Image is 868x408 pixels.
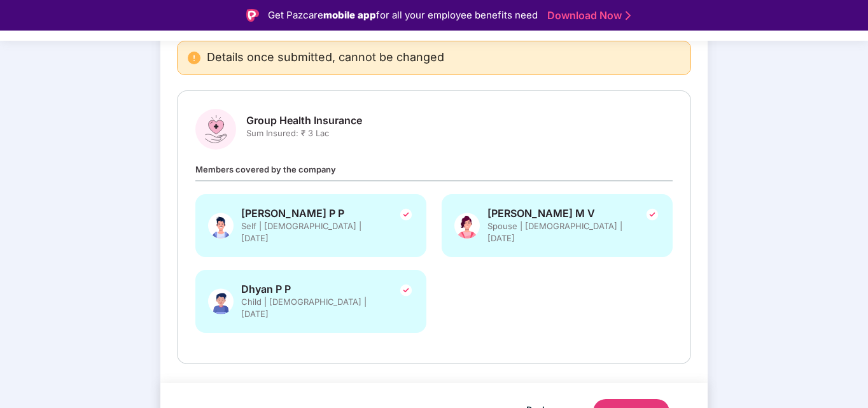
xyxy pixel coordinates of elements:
[195,164,336,174] span: Members covered by the company
[195,109,236,150] img: svg+xml;base64,PHN2ZyBpZD0iR3JvdXBfSGVhbHRoX0luc3VyYW5jZSIgZGF0YS1uYW1lPSJHcm91cCBIZWFsdGggSW5zdX...
[626,9,631,22] img: Stroke
[188,52,200,64] img: svg+xml;base64,PHN2ZyBpZD0iRGFuZ2VyX2FsZXJ0IiBkYXRhLW5hbWU9IkRhbmdlciBhbGVydCIgeG1sbnM9Imh0dHA6Ly...
[208,207,234,244] img: svg+xml;base64,PHN2ZyBpZD0iU3BvdXNlX01hbGUiIHhtbG5zPSJodHRwOi8vd3d3LnczLm9yZy8yMDAwL3N2ZyIgeG1sbn...
[487,207,627,220] span: [PERSON_NAME] M V
[241,296,381,320] span: Child | [DEMOGRAPHIC_DATA] | [DATE]
[268,8,538,23] div: Get Pazcare for all your employee benefits need
[246,127,362,139] span: Sum Insured: ₹ 3 Lac
[207,52,444,64] span: Details once submitted, cannot be changed
[241,207,381,220] span: [PERSON_NAME] P P
[241,283,381,296] span: Dhyan P P
[487,220,627,244] span: Spouse | [DEMOGRAPHIC_DATA] | [DATE]
[398,207,414,222] img: svg+xml;base64,PHN2ZyBpZD0iVGljay0yNHgyNCIgeG1sbnM9Imh0dHA6Ly93d3cudzMub3JnLzIwMDAvc3ZnIiB3aWR0aD...
[454,207,480,244] img: svg+xml;base64,PHN2ZyB4bWxucz0iaHR0cDovL3d3dy53My5vcmcvMjAwMC9zdmciIHhtbG5zOnhsaW5rPSJodHRwOi8vd3...
[246,114,362,127] span: Group Health Insurance
[645,207,660,222] img: svg+xml;base64,PHN2ZyBpZD0iVGljay0yNHgyNCIgeG1sbnM9Imh0dHA6Ly93d3cudzMub3JnLzIwMDAvc3ZnIiB3aWR0aD...
[547,9,627,22] a: Download Now
[323,9,376,21] strong: mobile app
[246,9,259,22] img: Logo
[241,220,381,244] span: Self | [DEMOGRAPHIC_DATA] | [DATE]
[208,283,234,320] img: svg+xml;base64,PHN2ZyBpZD0iU3BvdXNlX0ZlbWFsZSIgeG1sbnM9Imh0dHA6Ly93d3cudzMub3JnLzIwMDAvc3ZnIiB4bW...
[398,283,414,298] img: svg+xml;base64,PHN2ZyBpZD0iVGljay0yNHgyNCIgeG1sbnM9Imh0dHA6Ly93d3cudzMub3JnLzIwMDAvc3ZnIiB3aWR0aD...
